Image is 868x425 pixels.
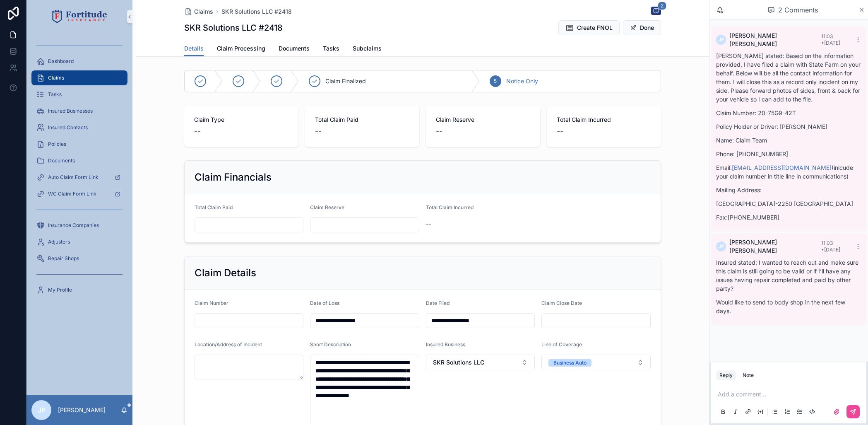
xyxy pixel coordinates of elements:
span: Line of Coverage [541,341,582,348]
span: 11:03 • [DATE] [821,240,840,253]
a: Claims [31,70,127,85]
div: Business Auto [553,359,587,367]
a: Documents [31,153,127,168]
p: [PERSON_NAME] [58,406,106,414]
span: Insured Contacts [48,124,88,131]
span: Auto Claim Form Link [48,174,99,181]
a: Claims [184,7,213,16]
span: 11:03 • [DATE] [821,33,840,46]
a: Insured Businesses [31,104,127,118]
span: My Profile [48,287,72,293]
span: -- [557,126,563,137]
div: Note [743,372,754,379]
span: Total Claim Incurred [426,204,474,210]
span: Claim Finalized [325,77,366,85]
span: Documents [48,157,75,164]
a: Insurance Companies [31,218,127,233]
button: Select Button [426,355,535,370]
h1: SKR Solutions LLC #2418 [184,22,283,34]
span: WC Claim Form Link [48,191,96,197]
span: 2 [658,2,666,10]
span: JP [718,243,724,250]
a: [EMAIL_ADDRESS][DOMAIN_NAME] [732,164,832,171]
a: Policies [31,137,127,152]
img: App logo [52,10,107,23]
span: Create FNOL [577,24,613,32]
span: Adjusters [48,239,70,245]
span: -- [194,126,201,137]
p: Mailing Address: [716,186,861,194]
a: Adjusters [31,234,127,249]
a: Auto Claim Form Link [31,170,127,185]
a: SKR Solutions LLC #2418 [221,7,292,16]
a: My Profile [31,283,127,297]
span: -- [436,126,442,137]
span: Claim Number [195,300,228,306]
button: Reply [716,370,736,380]
p: [PERSON_NAME] stated: Based on the information provided, I have filed a claim with State Farm on ... [716,51,861,104]
span: Claim Reserve [436,116,530,124]
a: Tasks [323,41,339,58]
span: Total Claim Incurred [557,116,651,124]
span: Documents [279,44,310,53]
a: Tasks [31,87,127,102]
span: SKR Solutions LLC [433,358,484,367]
p: Fax:[PHONE_NUMBER] [716,213,861,222]
span: JP [38,405,46,415]
button: Note [739,370,757,380]
p: Insured stated: I wanted to reach out and make sure this claim is still going to be valid or if I... [716,258,861,293]
span: Insured Businesses [48,108,93,114]
span: Tasks [48,91,62,98]
p: Phone: [PHONE_NUMBER] [716,150,861,158]
button: 2 [651,7,661,17]
span: Claim Processing [217,44,265,53]
span: Claims [48,75,64,81]
div: scrollable content [26,33,132,308]
p: Email: (inlcude your claim number in title line in communications) [716,163,861,181]
span: 5 [494,78,497,85]
span: Total Claim Paid [195,204,233,210]
span: Details [184,44,204,53]
span: Subclaims [353,44,382,53]
span: Date Filed [426,300,450,306]
p: Name: Claim Team [716,136,861,145]
span: Date of Loss [310,300,339,306]
a: WC Claim Form Link [31,186,127,201]
a: Subclaims [353,41,382,58]
p: Policy Holder or Driver: [PERSON_NAME] [716,122,861,131]
span: 2 Comments [778,5,818,15]
span: -- [426,220,431,228]
button: Done [623,20,661,35]
a: Repair Shops [31,251,127,266]
span: Notice Only [506,77,538,85]
a: Insured Contacts [31,120,127,135]
span: Dashboard [48,58,74,65]
span: -- [315,126,322,137]
p: Claim Number: 20-75G9-42T [716,109,861,117]
span: Policies [48,141,66,147]
a: Dashboard [31,54,127,69]
span: JP [718,36,724,43]
h2: Claim Financials [195,171,272,184]
button: Select Button [541,355,651,370]
p: [GEOGRAPHIC_DATA]-2250 [GEOGRAPHIC_DATA] [716,199,861,208]
span: [PERSON_NAME] [PERSON_NAME] [729,31,821,48]
button: Create FNOL [558,20,620,35]
span: Insured Business [426,341,465,348]
span: [PERSON_NAME] [PERSON_NAME] [729,238,821,255]
span: Claim Close Date [541,300,582,306]
span: Location/Address of Incident [195,341,262,348]
a: Claim Processing [217,41,265,58]
span: Total Claim Paid [315,116,409,124]
span: Tasks [323,44,339,53]
span: Claim Reserve [310,204,344,210]
a: Documents [279,41,310,58]
a: Details [184,41,204,57]
p: Would like to send to body shop in the next few days. [716,298,861,315]
span: Short Description [310,341,351,348]
span: Claims [194,7,213,16]
span: Repair Shops [48,255,79,262]
span: Insurance Companies [48,222,99,229]
h2: Claim Details [195,266,256,280]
